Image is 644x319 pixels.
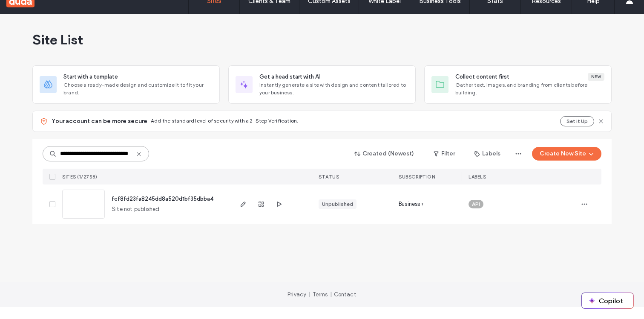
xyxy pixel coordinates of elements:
[32,65,220,104] div: Start with a templateChoose a ready-made design and customize it to fit your brand.
[334,291,356,298] a: Contact
[112,205,160,214] span: Site not published
[467,147,508,161] button: Labels
[424,65,612,104] div: Collect content firstNewGather text, images, and branding from clients before building.
[347,147,422,161] button: Created (Newest)
[472,200,480,208] span: API
[259,73,320,81] span: Get a head start with AI
[151,117,298,124] span: Add the standard level of security with a 2-Step Verification.
[588,73,604,81] div: New
[455,73,509,81] span: Collect content first
[112,196,213,202] a: fcf8fd23fa8245dd8a520d1bf35dbba4
[322,200,353,208] div: Unpublished
[319,174,339,180] span: STATUS
[32,31,83,48] span: Site List
[469,174,486,180] span: LABELS
[52,117,147,126] span: Your account can be more secure
[582,293,633,308] button: Copilot
[455,81,604,97] span: Gather text, images, and branding from clients before building.
[560,116,594,126] button: Set it Up
[309,291,310,298] span: |
[425,147,463,161] button: Filter
[259,81,408,97] span: Instantly generate a site with design and content tailored to your business.
[287,291,306,298] a: Privacy
[532,147,601,161] button: Create New Site
[313,291,328,298] a: Terms
[228,65,416,104] div: Get a head start with AIInstantly generate a site with design and content tailored to your business.
[62,174,97,180] span: SITES (1/2758)
[63,81,213,97] span: Choose a ready-made design and customize it to fit your brand.
[330,291,332,298] span: |
[399,174,435,180] span: SUBSCRIPTION
[63,73,118,81] span: Start with a template
[399,200,424,208] span: Business+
